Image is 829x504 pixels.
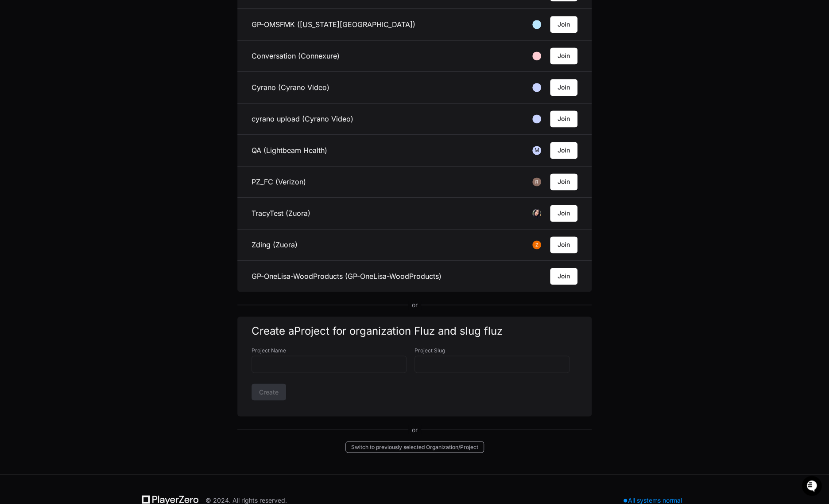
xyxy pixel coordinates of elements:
[550,236,577,253] button: Join
[408,425,421,434] span: or
[252,271,442,281] h3: GP-OneLisa-WoodProducts (GP-OneLisa-WoodProducts)
[532,177,541,186] img: ACg8ocKjdqdyTM4wnkt5Z3Tp-p9O1gktA6d94rSi0zLiV52yXj7tGQ=s96-c
[252,19,415,30] h3: GP-OMSFMK ([US_STATE][GEOGRAPHIC_DATA])
[801,475,825,499] iframe: Open customer support
[550,110,577,127] button: Join
[62,93,107,100] a: Powered byPylon
[9,66,25,82] img: 1736555170064-99ba0984-63c1-480f-8ee9-699278ef63ed
[294,324,503,337] span: Project for organization Fluz and slug fluz
[408,301,421,309] span: or
[550,205,577,222] button: Join
[30,75,112,82] div: We're available if you need us!
[88,93,107,100] span: Pylon
[252,145,327,156] h3: QA (Lightbeam Health)
[252,113,353,124] h3: cyrano upload (Cyrano Video)
[550,79,577,96] button: Join
[532,240,541,249] img: ACg8ocLA55ukTjT6Y4QERDYsSmPVW-tLPKI6gdXIPfrlojDoEsnjqQ=s96-c
[252,82,329,93] h3: Cyrano (Cyrano Video)
[9,9,27,27] img: PlayerZero
[252,51,340,61] h3: Conversation (Connexure)
[550,142,577,159] button: Join
[550,173,577,190] button: Join
[30,66,145,75] div: Start new chat
[550,16,577,33] button: Join
[532,209,541,218] img: ACg8ocLHYU8Q_QVc2aH0uWWb68hicQ26ALs8diVHP6v8XvCwTS-KVGiV=s96-c
[535,147,539,154] h1: M
[9,35,161,50] div: Welcome
[252,239,298,250] h3: Zding (Zuora)
[252,208,310,219] h3: TracyTest (Zuora)
[414,347,577,354] label: Project Slug
[550,47,577,64] button: Join
[252,324,577,338] h1: Create a
[550,268,577,285] button: Join
[252,176,306,187] h3: PZ_FC (Verizon)
[345,441,484,453] button: Switch to previously selected Organization/Project
[252,347,414,354] label: Project Name
[151,69,161,79] button: Start new chat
